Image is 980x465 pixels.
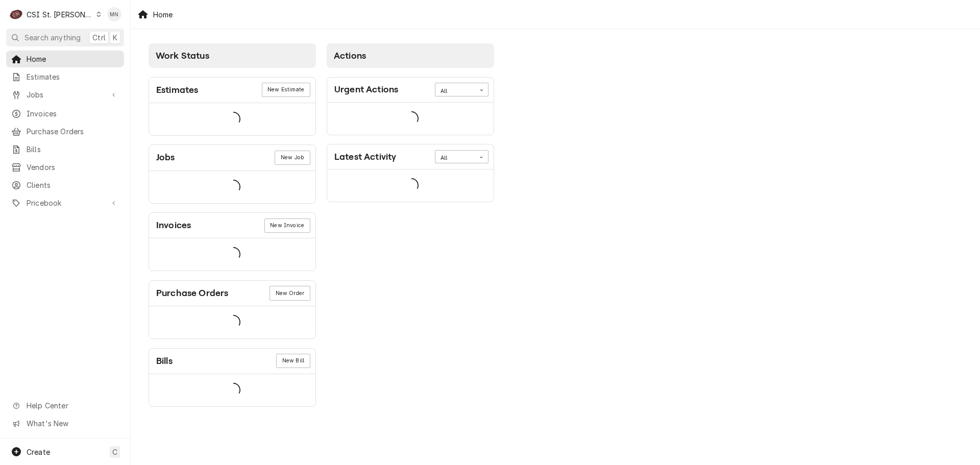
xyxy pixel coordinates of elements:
[143,38,322,412] div: Card Column: Work Status
[6,68,124,85] a: Estimates
[27,9,93,20] div: CSI St. [PERSON_NAME]
[149,238,315,271] div: Card Data
[27,54,119,64] span: Home
[264,218,310,233] a: New Invoice
[27,448,50,456] span: Create
[107,7,121,21] div: Melissa Nehls's Avatar
[27,418,118,429] span: What's New
[27,180,119,190] span: Clients
[435,83,488,96] div: Card Data Filter Control
[327,43,494,68] div: Card Column Header
[226,244,240,265] span: Loading...
[156,218,191,232] div: Card Title
[440,87,470,95] div: All
[435,150,488,163] div: Card Data Filter Control
[149,374,315,406] div: Card Data
[6,86,124,103] a: Go to Jobs
[6,141,124,158] a: Bills
[6,415,124,432] a: Go to What's New
[149,213,315,238] div: Card Header
[149,171,315,203] div: Card Data
[149,281,315,306] div: Card Header
[275,151,310,165] a: New Job
[275,151,310,165] div: Card Link Button
[334,83,398,96] div: Card Title
[27,144,119,155] span: Bills
[149,348,316,407] div: Card: Bills
[27,71,119,82] span: Estimates
[6,105,124,122] a: Invoices
[226,379,240,401] span: Loading...
[262,83,310,97] div: Card Link Button
[262,83,310,97] a: New Estimate
[276,354,310,368] a: New Bill
[107,7,121,21] div: MN
[149,349,315,374] div: Card Header
[327,144,494,202] div: Card: Latest Activity
[92,32,106,43] span: Ctrl
[269,286,310,300] div: Card Link Button
[149,145,315,170] div: Card Header
[269,286,310,300] a: New Order
[327,77,494,135] div: Card: Urgent Actions
[6,123,124,140] a: Purchase Orders
[24,32,81,43] span: Search anything
[327,169,494,202] div: Card Data
[334,150,396,164] div: Card Title
[404,108,419,129] span: Loading...
[6,159,124,176] a: Vendors
[156,151,175,164] div: Card Title
[327,68,494,202] div: Card Column Content
[327,103,494,135] div: Card Data
[156,51,209,61] span: Work Status
[149,103,315,135] div: Card Data
[156,286,228,300] div: Card Title
[27,126,119,137] span: Purchase Orders
[226,108,240,130] span: Loading...
[156,354,173,368] div: Card Title
[6,194,124,211] a: Go to Pricebook
[27,198,104,208] span: Pricebook
[327,144,494,169] div: Card Header
[131,29,980,425] div: Dashboard
[276,354,310,368] div: Card Link Button
[27,400,118,411] span: Help Center
[149,68,316,407] div: Card Column Content
[6,51,124,67] a: Home
[334,51,366,61] span: Actions
[404,175,419,197] span: Loading...
[6,177,124,193] a: Clients
[149,144,316,203] div: Card: Jobs
[149,43,316,68] div: Card Column Header
[113,32,117,43] span: K
[27,89,104,100] span: Jobs
[149,280,316,339] div: Card: Purchase Orders
[327,78,494,103] div: Card Header
[226,312,240,333] span: Loading...
[440,154,470,162] div: All
[9,7,23,21] div: C
[156,83,198,97] div: Card Title
[6,29,124,46] button: Search anythingCtrlK
[264,218,310,233] div: Card Link Button
[149,78,315,103] div: Card Header
[27,162,119,173] span: Vendors
[149,306,315,338] div: Card Data
[149,77,316,136] div: Card: Estimates
[6,397,124,414] a: Go to Help Center
[226,176,240,198] span: Loading...
[322,38,500,412] div: Card Column: Actions
[112,447,117,457] span: C
[149,212,316,271] div: Card: Invoices
[9,7,23,21] div: CSI St. Louis's Avatar
[27,108,119,119] span: Invoices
